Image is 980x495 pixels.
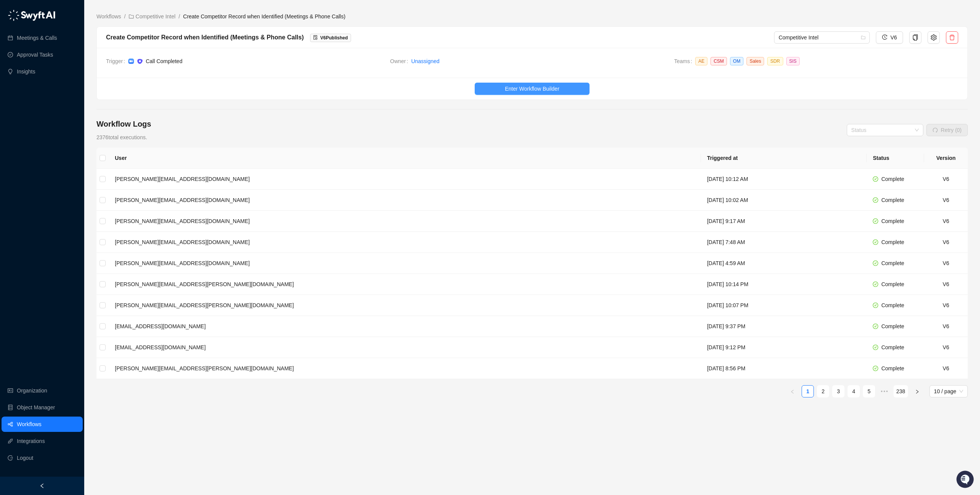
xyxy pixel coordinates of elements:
[701,190,867,211] td: [DATE] 10:02 AM
[881,281,904,287] span: Complete
[96,119,151,129] h4: Workflow Logs
[873,197,878,203] span: check-circle
[701,337,867,358] td: [DATE] 9:12 PM
[127,12,177,21] a: folder Competitive Intel
[949,34,955,41] span: delete
[695,57,707,65] span: AE
[8,10,56,21] img: logo-05li4sbe.png
[881,323,904,329] span: Complete
[926,124,968,136] button: Retry (0)
[8,31,139,43] p: Welcome 👋
[929,385,968,397] div: Page Size
[881,344,904,350] span: Complete
[894,386,907,397] a: 238
[912,34,918,41] span: copy
[848,386,859,397] a: 4
[817,385,829,397] li: 2
[911,385,923,397] button: right
[701,253,867,274] td: [DATE] 4:59 AM
[129,14,134,19] span: folder
[878,385,890,397] li: Next 5 Pages
[183,13,345,20] span: Create Competitor Record when Identified (Meetings & Phone Calls)
[31,104,62,118] a: 📶Status
[873,176,878,182] span: check-circle
[106,57,128,65] span: Trigger
[109,274,701,295] td: [PERSON_NAME][EMAIL_ADDRESS][PERSON_NAME][DOMAIN_NAME]
[779,32,865,43] span: Competitive Intel
[109,358,701,379] td: [PERSON_NAME][EMAIL_ADDRESS][PERSON_NAME][DOMAIN_NAME]
[26,77,100,83] div: We're offline, we'll be back soon
[786,57,800,65] span: SIS
[109,190,701,211] td: [PERSON_NAME][EMAIL_ADDRESS][DOMAIN_NAME]
[701,274,867,295] td: [DATE] 10:14 PM
[881,197,904,203] span: Complete
[411,57,439,65] a: Unassigned
[915,389,920,394] span: right
[833,386,844,397] a: 3
[8,69,21,83] img: 5124521997842_fc6d7dfcefe973c2e489_88.png
[876,31,903,44] button: V6
[790,389,795,394] span: left
[767,57,783,65] span: SDR
[881,176,904,182] span: Complete
[96,134,147,140] span: 2376 total executions.
[873,261,878,266] span: check-circle
[17,450,33,466] span: Logout
[390,57,411,65] span: Owner
[701,169,867,190] td: [DATE] 10:12 AM
[42,107,59,115] span: Status
[674,57,695,68] span: Teams
[17,64,35,79] a: Insights
[17,30,57,46] a: Meetings & Calls
[54,125,93,132] a: Powered byPylon
[873,366,878,371] span: check-circle
[802,386,813,397] a: 1
[128,59,134,64] img: zoom-DkfWWZB2.png
[701,232,867,253] td: [DATE] 7:48 AM
[802,385,814,397] li: 1
[701,358,867,379] td: [DATE] 8:56 PM
[817,386,829,397] a: 2
[109,295,701,316] td: [PERSON_NAME][EMAIL_ADDRESS][PERSON_NAME][DOMAIN_NAME]
[924,211,968,232] td: V6
[109,337,701,358] td: [EMAIL_ADDRESS][DOMAIN_NAME]
[863,386,875,397] a: 5
[109,169,701,190] td: [PERSON_NAME][EMAIL_ADDRESS][DOMAIN_NAME]
[320,35,348,41] span: V 6 Published
[924,295,968,316] td: V6
[881,260,904,266] span: Complete
[934,386,963,397] span: 10 / page
[701,316,867,337] td: [DATE] 9:37 PM
[146,58,183,64] span: Call Completed
[8,8,23,23] img: Swyft AI
[924,148,968,169] th: Version
[881,239,904,245] span: Complete
[924,232,968,253] td: V6
[313,35,318,40] span: file-done
[911,385,923,397] li: Next Page
[701,211,867,232] td: [DATE] 9:17 AM
[786,385,799,397] li: Previous Page
[955,470,976,490] iframe: Open customer support
[76,126,93,132] span: Pylon
[17,417,41,432] a: Workflows
[873,324,878,329] span: check-circle
[730,57,743,65] span: OM
[873,282,878,287] span: check-circle
[97,83,967,95] a: Enter Workflow Builder
[95,12,122,21] a: Workflows
[867,148,924,169] th: Status
[893,385,908,397] li: 238
[106,33,304,42] div: Create Competitor Record when Identified (Meetings & Phone Calls)
[109,253,701,274] td: [PERSON_NAME][EMAIL_ADDRESS][DOMAIN_NAME]
[848,385,860,397] li: 4
[931,34,937,41] span: setting
[505,85,559,93] span: Enter Workflow Builder
[17,433,45,449] a: Integrations
[924,316,968,337] td: V6
[17,383,47,398] a: Organization
[701,295,867,316] td: [DATE] 10:07 PM
[710,57,727,65] span: CSM
[863,385,875,397] li: 5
